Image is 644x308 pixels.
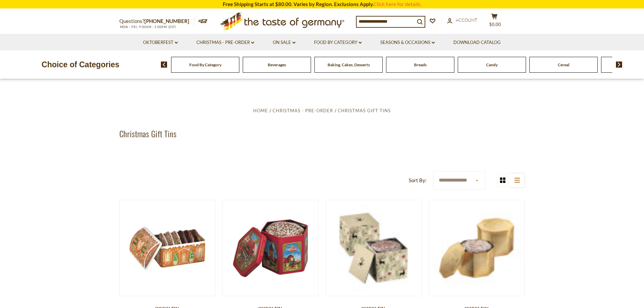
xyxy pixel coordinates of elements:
a: Home [253,108,268,113]
a: Christmas - PRE-ORDER [196,39,254,46]
label: Sort By: [409,176,427,185]
a: Click here for details. [374,1,422,7]
img: Wicklein Red Hex Tin with Assorted Lebkuchen 14% Nuts [223,200,318,296]
img: Wicklein Gingerbread House Musical Tin Elisen Lebkuchen 25% Nuts [120,200,215,296]
a: Download Catalog [453,39,501,46]
span: $0.00 [489,22,501,27]
a: Baking, Cakes, Desserts [328,62,370,67]
img: previous arrow [161,62,167,68]
a: Cereal [558,62,569,67]
img: Wicklein Golden Grand Elisen Tin [429,200,525,296]
button: $0.00 [484,13,505,30]
img: Wicklein Cube Tin with Oblaten Lebkuchen [326,200,422,296]
a: Food By Category [314,39,362,46]
span: MON - FRI, 9:00AM - 5:00PM (EST) [119,25,177,29]
a: On Sale [273,39,295,46]
a: Christmas Gift Tins [338,108,391,113]
span: Account [456,17,477,23]
a: Food By Category [189,62,221,67]
a: [PHONE_NUMBER] [144,18,189,24]
a: Christmas - PRE-ORDER [272,108,333,113]
a: Beverages [268,62,286,67]
a: Oktoberfest [143,39,178,46]
a: Candy [486,62,498,67]
a: Account [447,17,477,24]
img: next arrow [616,62,622,68]
a: Seasons & Occasions [380,39,435,46]
a: Breads [414,62,427,67]
h1: Christmas Gift Tins [119,128,176,139]
p: Questions? [119,17,194,26]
